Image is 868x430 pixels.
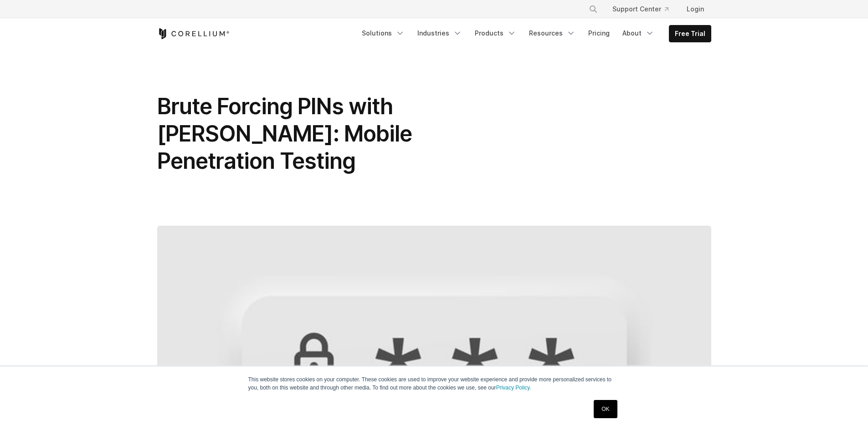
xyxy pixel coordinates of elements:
[412,25,467,41] a: Industries
[496,384,531,391] a: Privacy Policy.
[356,25,410,41] a: Solutions
[594,400,617,418] a: OK
[679,1,711,17] a: Login
[157,93,412,174] span: Brute Forcing PINs with [PERSON_NAME]: Mobile Penetration Testing
[157,28,230,39] a: Inicio de Corellium
[669,25,711,42] a: Free Trial
[356,25,711,42] div: Menú de navegación
[585,1,601,17] button: Buscar
[583,25,615,41] a: Pricing
[469,25,522,41] a: Products
[605,1,676,17] a: Support Center
[617,25,660,41] a: About
[524,25,581,41] a: Resources
[248,375,620,392] p: This website stores cookies on your computer. These cookies are used to improve your website expe...
[578,1,711,17] div: Menú de navegación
